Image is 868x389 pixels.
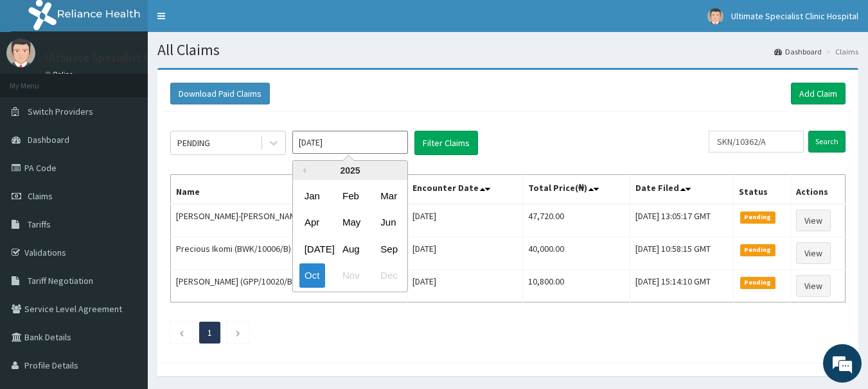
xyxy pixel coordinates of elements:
[823,46,858,57] li: Claims
[375,211,401,235] div: Choose June 2025
[171,270,407,302] td: [PERSON_NAME] (GPP/10020/B)
[523,237,630,270] td: 40,000.00
[796,275,831,297] a: View
[170,83,270,104] button: Download Paid Claims
[179,327,184,338] a: Previous page
[740,211,775,223] span: Pending
[523,270,630,302] td: 10,800.00
[707,8,723,24] img: User Image
[375,237,401,261] div: Choose September 2025
[337,184,363,208] div: Choose February 2025
[774,46,822,57] a: Dashboard
[235,327,241,338] a: Next page
[292,131,408,154] input: Select Month and Year
[299,264,325,288] div: Choose October 2025
[630,270,734,302] td: [DATE] 15:14:10 GMT
[6,38,35,67] img: User Image
[28,106,93,117] span: Switch Providers
[299,184,325,208] div: Choose January 2025
[523,204,630,237] td: 47,720.00
[808,131,846,153] input: Search
[630,175,734,204] th: Date Filed
[177,137,210,149] div: PENDING
[293,161,407,180] div: 2025
[523,175,630,204] th: Total Price(₦)
[630,204,734,237] td: [DATE] 13:05:17 GMT
[734,175,790,204] th: Status
[299,237,325,261] div: Choose July 2025
[790,175,845,204] th: Actions
[337,237,363,261] div: Choose August 2025
[796,242,831,264] a: View
[28,190,53,202] span: Claims
[28,219,51,230] span: Tariffs
[171,237,407,270] td: Precious Ikomi (BWK/10006/B)
[414,131,478,155] button: Filter Claims
[171,175,407,204] th: Name
[731,10,858,22] span: Ultimate Specialist Clinic Hospital
[28,134,69,145] span: Dashboard
[157,42,858,58] h1: All Claims
[293,183,407,289] div: month 2025-10
[740,277,775,288] span: Pending
[208,327,212,338] a: Page 1 is your current page
[299,211,325,235] div: Choose April 2025
[45,70,76,79] a: Online
[299,167,306,174] button: Previous Year
[740,244,775,256] span: Pending
[630,237,734,270] td: [DATE] 10:58:15 GMT
[171,204,407,237] td: [PERSON_NAME]-[PERSON_NAME] (AGO/10246/C)
[28,275,93,286] span: Tariff Negotiation
[337,211,363,235] div: Choose May 2025
[709,131,804,153] input: Search by HMO ID
[375,184,401,208] div: Choose March 2025
[796,210,831,231] a: View
[45,52,216,63] p: Ultimate Specialist Clinic Hospital
[791,83,846,104] a: Add Claim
